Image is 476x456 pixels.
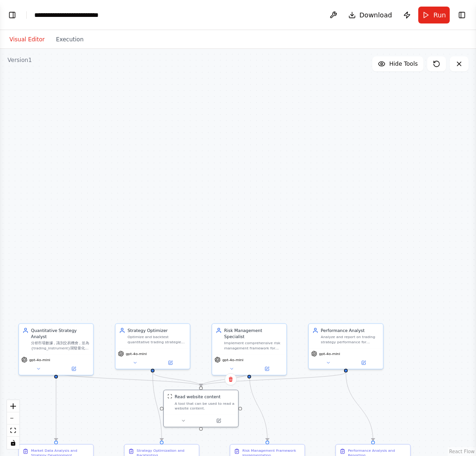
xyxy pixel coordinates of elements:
[150,372,204,386] g: Edge from c203dede-2bbc-4a22-9387-0e37776ef0b4 to f0477f3f-e422-4f4d-8b7a-aaae788430bd
[128,327,186,333] div: Strategy Optimizer
[319,351,340,356] span: gpt-4o-mini
[53,372,204,386] g: Edge from 7fd4972f-bf54-443f-8342-2b36452a2ce9 to f0477f3f-e422-4f4d-8b7a-aaae788430bd
[7,425,19,437] button: fit view
[223,357,244,362] span: gpt-4o-mini
[53,372,59,441] g: Edge from 7fd4972f-bf54-443f-8342-2b36452a2ce9 to 4059a24b-3dd3-4ad8-a922-77b6127ea691
[308,323,384,369] div: Performance AnalystAnalyze and report on trading strategy performance for {trading_instrument}, p...
[455,8,468,22] button: Show right sidebar
[31,327,90,340] div: Quantitative Strategy Analyst
[389,60,418,68] span: Hide Tools
[168,394,172,399] img: ScrapeWebsiteTool
[50,34,89,45] button: Execution
[321,327,379,333] div: Performance Analyst
[433,10,446,20] span: Run
[7,412,19,425] button: zoom out
[18,323,94,375] div: Quantitative Strategy Analyst分析市場數據，識別交易機會，並為{trading_instrument}開發量化交易策略。專注於{strategy_type}策略，目標...
[126,351,147,356] span: gpt-4o-mini
[175,394,221,400] div: Read website content
[346,359,381,366] button: Open in side panel
[372,56,423,71] button: Hide Tools
[212,323,287,375] div: Risk Management SpecialistImplement comprehensive risk management framework for {trading_instrume...
[224,327,283,340] div: Risk Management Specialist
[321,335,379,345] div: Analyze and report on trading strategy performance for {trading_instrument}, providing detailed m...
[4,34,50,45] button: Visual Editor
[418,7,450,23] button: Run
[360,10,392,20] span: Download
[8,56,32,64] div: Version 1
[31,340,90,350] div: 分析市場數據，識別交易機會，並為{trading_instrument}開發量化交易策略。專注於{strategy_type}策略，目標收益率為{target_return}%，最大回撤控制在{...
[57,365,91,372] button: Open in side panel
[7,437,19,449] button: toggle interactivity
[201,417,236,424] button: Open in side panel
[7,400,19,412] button: zoom in
[115,323,191,369] div: Strategy OptimizerOptimize and backtest quantitative trading strategies for {trading_instrument},...
[163,390,239,427] div: ScrapeWebsiteToolRead website contentA tool that can be used to read a website content.
[6,8,19,22] button: Show left sidebar
[246,372,270,441] g: Edge from 2280a852-fb51-4484-bfc3-16da00d5cd1a to 4a74e721-5555-42f6-8f62-7cce9f597492
[224,340,283,350] div: Implement comprehensive risk management framework for {trading_instrument} strategies, including ...
[198,372,349,386] g: Edge from a6e08a19-6f90-4e45-9cca-cad98dffb2bb to f0477f3f-e422-4f4d-8b7a-aaae788430bd
[34,10,99,20] nav: breadcrumb
[343,372,376,441] g: Edge from a6e08a19-6f90-4e45-9cca-cad98dffb2bb to 0885339a-5c36-4919-96ed-8a9250313969
[153,359,187,366] button: Open in side panel
[29,357,50,362] span: gpt-4o-mini
[250,365,284,372] button: Open in side panel
[7,400,19,449] div: React Flow controls
[449,449,475,454] a: React Flow attribution
[175,401,234,411] div: A tool that can be used to read a website content.
[128,335,186,345] div: Optimize and backtest quantitative trading strategies for {trading_instrument}, implementing para...
[224,373,237,386] button: Delete node
[150,372,165,441] g: Edge from c203dede-2bbc-4a22-9387-0e37776ef0b4 to cf6ef2ec-9cba-4261-8640-5f7ad4c6bf51
[345,7,396,23] button: Download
